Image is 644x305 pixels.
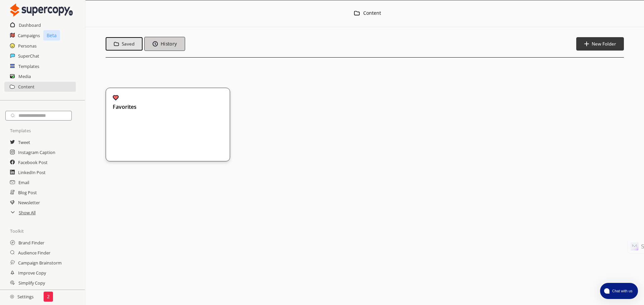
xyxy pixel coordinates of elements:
[592,41,616,47] b: New Folder
[18,157,48,167] a: Facebook Post
[19,20,41,30] a: Dashboard
[18,51,39,61] a: SuperChat
[18,167,46,177] a: LinkedIn Post
[19,208,36,218] a: Show All
[576,37,624,51] button: New Folder
[18,177,29,187] a: Email
[18,137,30,147] a: Tweet
[18,238,44,248] a: Brand Finder
[18,41,37,51] a: Personas
[47,294,50,299] p: 2
[18,187,37,198] a: Blog Post
[18,268,46,278] a: Improve Copy
[18,278,45,288] a: Simplify Copy
[10,295,14,299] img: Close
[18,71,31,81] a: Media
[113,104,137,109] b: Favorites
[18,61,39,71] a: Templates
[18,147,55,157] a: Instagram Caption
[18,258,62,268] a: Campaign Brainstorm
[609,288,634,294] span: Chat with us
[363,10,381,17] div: Content
[18,30,40,41] a: Campaigns
[43,30,60,41] p: Beta
[18,82,35,92] a: Content
[354,10,360,16] img: Close
[113,95,119,101] img: Close
[122,41,135,47] b: Saved
[160,41,176,47] b: History
[18,198,40,208] a: Newsletter
[18,288,44,298] a: Expand Copy
[106,37,143,51] button: Saved
[10,3,73,17] img: Close
[600,283,638,299] button: atlas-launcher
[144,37,185,51] button: History
[18,248,50,258] a: Audience Finder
